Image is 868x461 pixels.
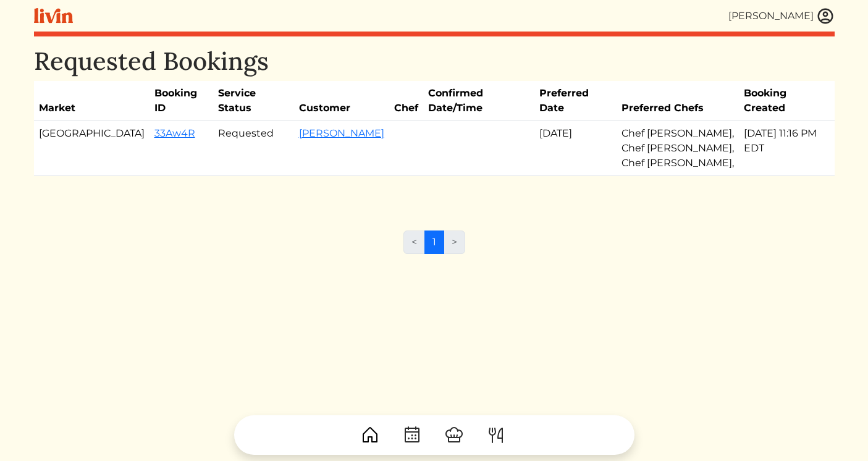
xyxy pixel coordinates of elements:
a: 33Aw4R [154,127,195,139]
a: [PERSON_NAME] [299,127,384,139]
img: user_account-e6e16d2ec92f44fc35f99ef0dc9cddf60790bfa021a6ecb1c896eb5d2907b31c.svg [816,7,835,25]
td: [DATE] 11:16 PM EDT [739,121,835,176]
img: House-9bf13187bcbb5817f509fe5e7408150f90897510c4275e13d0d5fca38e0b5951.svg [360,425,380,445]
img: livin-logo-a0d97d1a881af30f6274990eb6222085a2533c92bbd1e4f22c21b4f0d0e3210c.svg [34,8,73,23]
th: Customer [294,81,389,121]
td: [GEOGRAPHIC_DATA] [34,121,150,176]
td: Requested [213,121,293,176]
a: 1 [424,230,444,254]
th: Preferred Date [534,81,617,121]
th: Chef [389,81,423,121]
nav: Page [403,230,465,264]
img: ForkKnife-55491504ffdb50bab0c1e09e7649658475375261d09fd45db06cec23bce548bf.svg [486,425,506,445]
th: Booking ID [150,81,214,121]
th: Market [34,81,150,121]
td: [DATE] [534,121,617,176]
div: [PERSON_NAME] [728,9,814,23]
h1: Requested Bookings [34,46,835,76]
img: CalendarDots-5bcf9d9080389f2a281d69619e1c85352834be518fbc73d9501aef674afc0d57.svg [402,425,422,445]
th: Confirmed Date/Time [423,81,535,121]
th: Service Status [213,81,293,121]
img: ChefHat-a374fb509e4f37eb0702ca99f5f64f3b6956810f32a249b33092029f8484b388.svg [444,425,464,445]
th: Preferred Chefs [617,81,739,121]
td: Chef [PERSON_NAME], Chef [PERSON_NAME], Chef [PERSON_NAME], [617,121,739,176]
th: Booking Created [739,81,835,121]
